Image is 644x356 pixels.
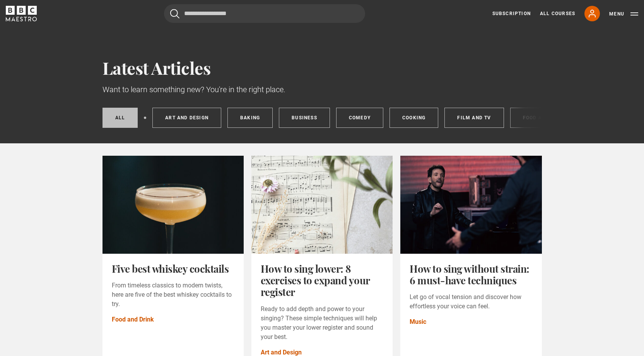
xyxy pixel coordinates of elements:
a: All [102,108,138,128]
a: How to sing without strain: 6 must-have techniques [410,262,530,287]
a: Cooking [389,108,438,128]
a: Food and Drink [112,315,154,324]
a: Subscription [492,10,531,17]
a: How to sing lower: 8 exercises to expand your register [261,262,370,299]
a: Business [279,108,330,128]
h1: Latest Articles [102,58,542,77]
button: Toggle navigation [609,10,638,18]
a: Music [410,317,426,327]
a: Art and Design [152,108,221,128]
a: Baking [227,108,273,128]
a: Comedy [336,108,383,128]
svg: BBC Maestro [6,6,37,21]
a: All Courses [540,10,575,17]
a: Five best whiskey cocktails [112,262,229,275]
a: Film and TV [444,108,504,128]
button: Submit the search query [170,9,179,19]
input: Search [164,4,365,23]
p: Want to learn something new? You're in the right place. [102,84,542,95]
nav: Categories [102,108,542,131]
